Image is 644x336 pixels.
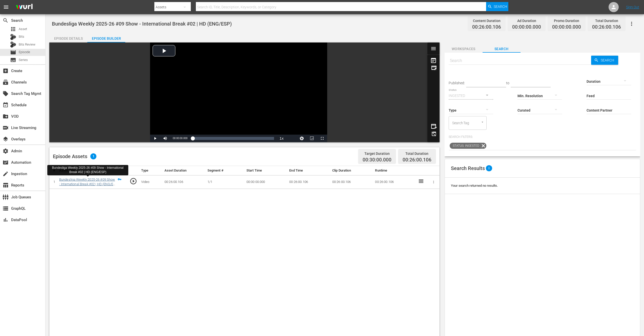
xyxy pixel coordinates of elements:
[403,157,431,163] span: 00:26:00.106
[480,120,485,124] button: Open
[3,113,9,119] span: VOD
[19,57,28,62] span: Series
[373,166,416,175] th: Runtime
[130,177,137,185] span: play_circle_outline
[49,32,87,43] button: Episode Details
[3,91,9,97] span: Search Tag Mgmt
[472,17,501,24] div: Content Duration
[363,150,391,157] div: Target Duration
[10,26,16,32] span: Asset
[552,24,581,30] span: 00:00:00.000
[150,135,160,142] button: Play
[591,56,618,65] button: Search
[244,175,287,189] td: 00:00:00.000
[139,166,162,175] th: Type
[12,1,36,13] img: ans4CAIJ8jUAAAAAAAAAAAAAAAAAAAAAAAAgQb4GAAAAAAAAAAAAAAAAAAAAAAAAJMjXAAAAAAAAAAAAAAAAAAAAAAAAgAT5G...
[160,135,170,142] button: Mute
[52,21,232,27] span: Bundesliga Weekly 2025-26 #09 Show - International Break #02 | HD (ENG/ESP)
[506,81,509,85] span: to
[512,24,541,30] span: 00:00:00.000
[3,125,9,131] span: Live Streaming
[3,148,9,154] span: Admin
[287,166,330,175] th: End Time
[10,34,16,40] div: Bits
[330,166,373,175] th: Clip Duration
[162,175,205,189] td: 00:26:00.106
[10,49,16,55] span: Episode
[512,17,541,24] div: Ad Duration
[472,24,501,30] span: 00:26:00.106
[19,50,30,55] span: Episode
[3,17,9,24] span: Search
[3,4,9,10] span: menu
[10,57,16,63] span: Series
[445,46,483,52] span: Workspaces
[486,165,492,171] span: 0
[592,24,621,30] span: 00:26:00.106
[373,175,416,189] td: 00:26:00.106
[599,56,618,65] span: Search
[451,184,498,187] span: Your search returned no results.
[430,65,437,71] div: Edit Cue Points
[3,194,9,200] span: Job Queues
[427,43,440,55] button: menu
[494,2,507,11] span: Search
[173,137,188,140] span: 00:00:00.000
[59,178,115,191] a: Bundesliga Weekly 2025-26 #09 Show - International Break #02 | HD (ENG/ESP)
[3,159,9,165] span: Automation
[19,27,27,32] span: Asset
[403,150,431,157] div: Total Duration
[430,57,437,64] div: Edit Credits Action
[307,135,317,142] button: Picture-in-Picture
[19,34,24,39] span: Bits
[3,171,9,177] span: Ingestion
[3,217,9,223] span: DataPool
[244,166,287,175] th: Start Time
[49,32,87,45] div: Episode Details
[49,175,57,189] td: 1
[90,153,96,159] span: 1
[53,153,96,159] div: Episode Assets
[451,165,485,171] span: Search Results
[162,166,205,175] th: Asset Duration
[3,182,9,188] span: Reports
[3,68,9,74] span: Create
[449,135,636,139] p: Search Filters:
[3,102,9,108] span: Schedule
[449,89,493,103] div: INGESTED
[19,42,35,47] span: Bits Review
[3,205,9,212] span: GraphQL
[430,131,437,137] div: Clear Ads
[449,81,465,85] span: Published:
[3,79,9,85] span: Channels
[3,136,9,142] span: Overlays
[150,43,327,142] div: Video Player
[330,175,373,189] td: 00:26:00.106
[87,32,125,45] div: Episode Builder
[430,122,437,130] div: Fill with Ads
[287,175,330,189] td: 00:26:00.106
[363,157,391,163] span: 00:30:00.000
[317,135,327,142] button: Fullscreen
[552,17,581,24] div: Promo Duration
[626,5,639,9] a: Sign Out
[450,143,480,149] span: Status: INGESTED
[430,46,437,52] span: menu
[49,166,126,174] div: Bundesliga Weekly 2025-26 #09 Show - International Break #02 | HD (ENG/ESP)
[297,135,307,142] button: Jump To Time
[483,46,521,52] span: Search
[10,41,16,48] div: Bits Review
[592,17,621,24] div: Total Duration
[205,166,244,175] th: Segment #
[486,2,508,11] button: Search
[277,135,287,142] button: Playback Rate
[139,175,162,189] td: Video
[87,32,125,43] button: Episode Builder
[193,137,274,140] div: Progress Bar
[205,175,244,189] td: 1/1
